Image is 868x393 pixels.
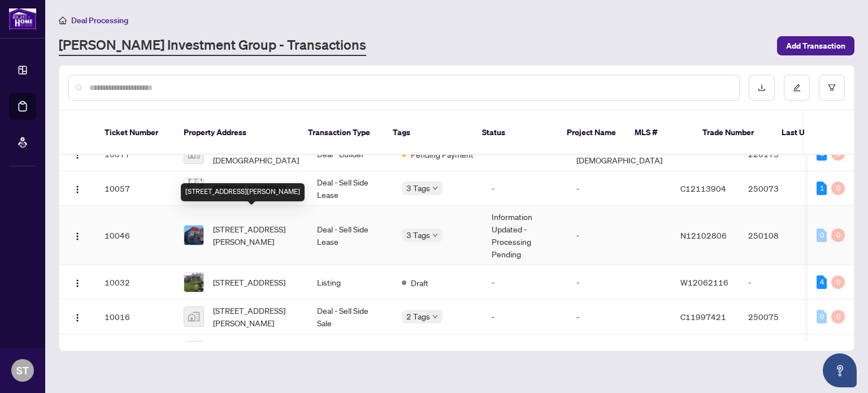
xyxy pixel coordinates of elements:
td: - [567,265,671,300]
th: Transaction Type [299,111,384,155]
span: edit [793,84,801,92]
img: logo [9,8,36,29]
td: 250108 [739,206,818,265]
img: Logo [73,185,82,194]
span: ST [16,362,29,378]
button: edit [784,75,810,101]
div: 0 [817,228,827,242]
span: 2 Tags [406,310,430,323]
img: Logo [73,150,82,159]
td: - [739,265,818,300]
button: Logo [68,273,86,291]
td: - [483,265,567,300]
td: 10016 [96,300,175,334]
span: [STREET_ADDRESS] [213,276,285,288]
span: 3 Tags [406,182,430,195]
span: home [59,16,67,24]
th: Property Address [175,111,299,155]
span: Add Transaction [786,37,845,55]
a: [PERSON_NAME] Investment Group - Transactions [59,36,366,56]
td: - [483,171,567,206]
div: 0 [831,310,845,323]
span: down [432,314,438,319]
span: down [432,185,438,191]
th: MLS # [626,111,693,155]
span: down [432,232,438,238]
td: - [483,300,567,334]
td: Deal - Sell Side Lease [308,206,393,265]
td: Listing [308,334,393,369]
span: [STREET_ADDRESS][PERSON_NAME] [213,304,299,329]
span: [STREET_ADDRESS] [213,182,285,195]
div: 0 [831,182,845,195]
img: Logo [73,313,82,322]
span: N12102806 [680,230,727,240]
div: 0 [831,228,845,242]
td: Deal - Sell Side Lease [308,171,393,206]
button: Logo [68,308,86,326]
div: 1 [817,182,827,195]
td: - [567,206,671,265]
span: W12062116 [680,277,728,287]
div: 0 [817,310,827,323]
td: - [567,334,671,369]
button: download [749,75,775,101]
button: Logo [68,179,86,197]
button: Add Transaction [777,36,854,55]
img: Logo [73,232,82,241]
td: 250073 [739,171,818,206]
td: - [567,171,671,206]
span: download [758,84,766,92]
th: Last Updated By [772,111,857,155]
div: 0 [831,275,845,289]
button: filter [819,75,845,101]
td: Deal - Sell Side Sale [308,300,393,334]
td: - [739,334,818,369]
th: Trade Number [693,111,772,155]
th: Project Name [558,111,626,155]
td: - [483,334,567,369]
div: [STREET_ADDRESS][PERSON_NAME] [181,183,305,201]
img: Logo [73,279,82,288]
span: [STREET_ADDRESS][PERSON_NAME] [213,223,299,248]
div: 4 [817,275,827,289]
td: 10057 [96,171,175,206]
span: C12113904 [680,183,726,193]
img: thumbnail-img [184,273,203,292]
img: thumbnail-img [184,226,203,245]
td: Listing [308,265,393,300]
img: thumbnail-img [184,307,203,326]
td: 10010 [96,334,175,369]
span: Pending Payment [411,148,474,161]
td: - [567,300,671,334]
button: Open asap [823,353,857,387]
th: Tags [384,111,473,155]
img: thumbnail-img [184,179,203,198]
span: filter [828,84,836,92]
span: 3 Tags [406,228,430,241]
span: Deal Processing [71,15,128,25]
th: Ticket Number [96,111,175,155]
td: 250075 [739,300,818,334]
span: Draft [411,277,428,289]
button: Logo [68,226,86,244]
td: 10032 [96,265,175,300]
span: C11997421 [680,312,726,322]
td: Information Updated - Processing Pending [483,206,567,265]
th: Status [473,111,558,155]
td: 10046 [96,206,175,265]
